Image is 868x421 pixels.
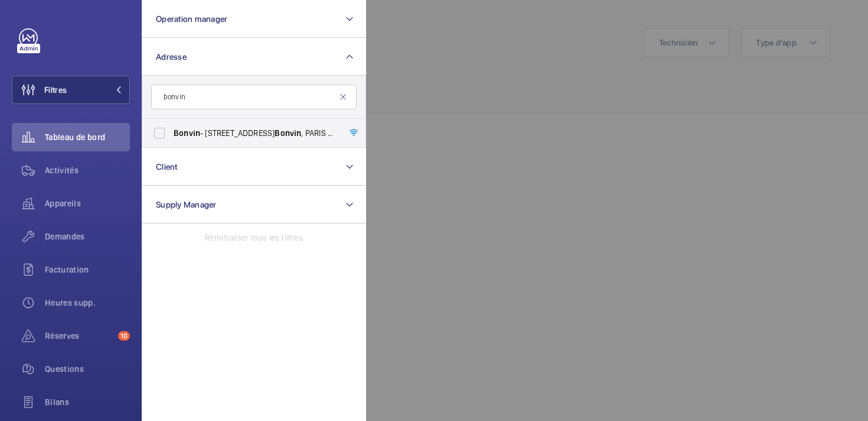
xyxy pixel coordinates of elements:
[45,330,113,342] span: Réserves
[45,131,130,143] span: Tableau de bord
[45,363,130,375] span: Questions
[45,396,130,408] span: Bilans
[118,331,130,341] span: 10
[45,197,130,209] span: Appareils
[45,231,130,242] span: Demandes
[45,297,130,309] span: Heures supp.
[45,264,130,276] span: Facturation
[44,84,67,96] span: Filtres
[12,76,130,104] button: Filtres
[45,164,130,176] span: Activités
